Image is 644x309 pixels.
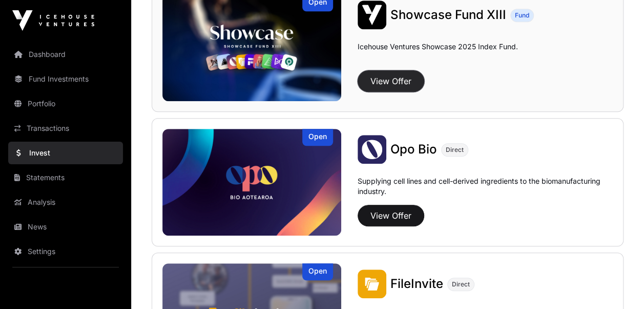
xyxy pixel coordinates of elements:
[515,11,529,20] span: Fund
[446,146,464,154] span: Direct
[8,191,123,214] a: Analysis
[358,70,424,92] button: View Offer
[8,166,123,189] a: Statements
[8,92,123,115] a: Portfolio
[8,68,123,90] a: Fund Investments
[358,205,424,226] button: View Offer
[593,260,644,309] iframe: Chat Widget
[8,240,123,263] a: Settings
[12,10,94,31] img: Icehouse Ventures Logo
[390,141,437,158] a: Opo Bio
[358,269,386,298] img: FileInvite
[8,43,123,66] a: Dashboard
[302,263,333,280] div: Open
[452,280,470,288] span: Direct
[358,42,518,52] p: Icehouse Ventures Showcase 2025 Index Fund.
[390,7,506,22] span: Showcase Fund XIII
[302,129,333,146] div: Open
[358,135,386,164] img: Opo Bio
[358,176,613,197] p: Supplying cell lines and cell-derived ingredients to the biomanufacturing industry.
[358,1,386,29] img: Showcase Fund XIII
[390,276,443,292] a: FileInvite
[390,7,506,23] a: Showcase Fund XIII
[8,142,123,164] a: Invest
[390,142,437,157] span: Opo Bio
[8,216,123,238] a: News
[390,276,443,291] span: FileInvite
[162,129,341,236] a: Opo BioOpen
[162,129,341,236] img: Opo Bio
[8,117,123,140] a: Transactions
